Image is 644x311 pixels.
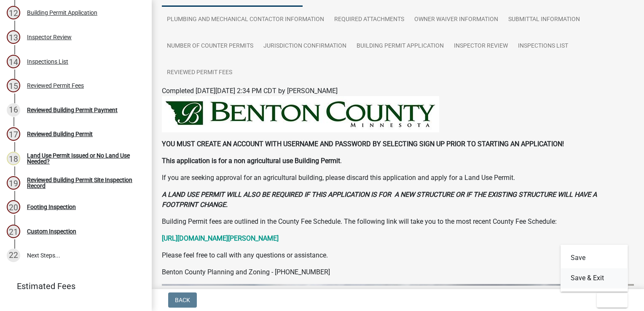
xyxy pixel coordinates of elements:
div: Building Permit Application [27,10,97,16]
p: If you are seeking approval for an agricultural building, please discard this application and app... [162,173,634,183]
div: 19 [7,176,20,190]
a: Required Attachments [329,6,409,33]
a: Reviewed Permit Fees [162,59,237,86]
span: Back [175,297,190,303]
div: 15 [7,79,20,92]
div: 16 [7,103,20,117]
p: Building Permit fees are outlined in the County Fee Schedule. The following link will take you to... [162,217,634,227]
a: Building Permit Application [352,33,449,60]
div: Reviewed Permit Fees [27,83,84,88]
span: Exit [604,297,616,303]
div: 20 [7,200,20,214]
a: Plumbing and Mechanical Contactor Information [162,6,329,33]
div: Inspector Review [27,34,72,40]
div: 22 [7,249,20,262]
a: Inspections List [513,33,573,60]
button: Exit [597,292,628,308]
div: 21 [7,225,20,238]
p: Benton County Planning and Zoning - [PHONE_NUMBER] [162,267,634,277]
p: . [162,156,634,166]
div: 13 [7,30,20,44]
div: Reviewed Building Permit [27,131,93,137]
img: BENTON_HEADER_184150ff-1924-48f9-adeb-d4c31246c7fa.jpeg [162,96,439,132]
div: Footing Inspection [27,204,76,210]
strong: YOU MUST CREATE AN ACCOUNT WITH USERNAME AND PASSWORD BY SELECTING SIGN UP PRIOR TO STARTING AN A... [162,140,564,148]
strong: A LAND USE PERMIT WILL ALSO BE REQUIRED IF THIS APPLICATION IS FOR A NEW STRUCTURE OR IF THE EXIS... [162,190,597,209]
div: Reviewed Building Permit Payment [27,107,118,113]
a: Owner Waiver Information [409,6,503,33]
button: Back [168,292,197,308]
a: [URL][DOMAIN_NAME][PERSON_NAME] [162,234,279,242]
a: Submittal Information [503,6,585,33]
div: Exit [561,244,628,292]
div: Land Use Permit Issued or No Land Use Needed? [27,153,138,164]
div: Reviewed Building Permit Site Inspection Record [27,177,138,189]
p: Please feel free to call with any questions or assistance. [162,250,634,260]
strong: This application is for a non agricultural use Building Permit [162,157,340,165]
div: Inspections List [27,59,68,64]
a: Estimated Fees [7,278,138,295]
a: Jurisdiction Confirmation [258,33,352,60]
a: Inspector Review [449,33,513,60]
div: 12 [7,6,20,19]
div: 14 [7,55,20,68]
button: Save [561,248,628,268]
div: 17 [7,127,20,141]
div: Custom Inspection [27,228,76,234]
span: Completed [DATE][DATE] 2:34 PM CDT by [PERSON_NAME] [162,87,338,95]
div: 18 [7,152,20,165]
button: Save & Exit [561,268,628,288]
a: Number of Counter Permits [162,33,258,60]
